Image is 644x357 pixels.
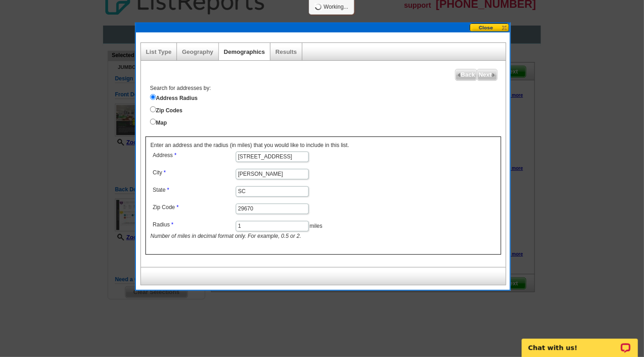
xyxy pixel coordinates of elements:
[150,106,156,112] input: Zip Codes
[150,119,156,125] input: Map
[150,117,506,127] label: Map
[153,186,235,194] label: State
[224,48,265,55] a: Demographics
[145,136,501,255] div: Enter an address and the radius (in miles) that you would like to include in this list.
[153,169,235,177] label: City
[153,152,235,159] label: Address
[150,92,506,102] label: Address Radius
[478,69,497,80] span: Next
[492,73,496,77] img: button-next-arrow-gray.png
[455,69,477,81] a: Back
[457,73,461,77] img: button-prev-arrow-gray.png
[150,94,156,100] input: Address Radius
[182,48,213,55] a: Geography
[145,84,506,127] div: Search for addresses by:
[456,69,477,80] span: Back
[516,328,644,357] iframe: LiveChat chat widget
[151,219,393,240] dd: miles
[146,48,171,55] a: List Type
[150,105,506,115] label: Zip Codes
[153,221,235,229] label: Radius
[275,48,297,55] a: Results
[315,3,322,10] img: loading...
[477,69,498,81] a: Next
[153,204,235,211] label: Zip Code
[151,233,301,239] i: Number of miles in decimal format only. For example, 0.5 or 2.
